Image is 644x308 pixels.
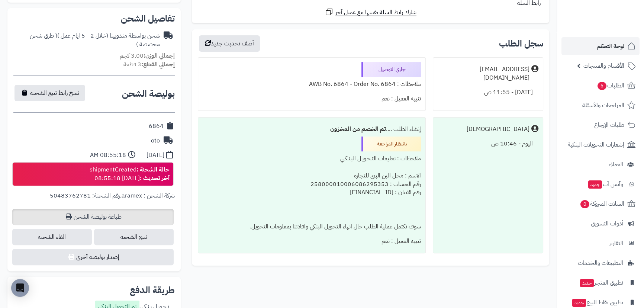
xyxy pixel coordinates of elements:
[561,234,640,252] a: التقارير
[561,77,640,94] a: الطلبات6
[467,125,529,134] div: [DEMOGRAPHIC_DATA]
[130,286,175,295] h2: طريقة الدفع
[94,229,174,245] a: تتبع الشحنة
[561,96,640,114] a: المراجعات والأسئلة
[568,139,624,150] span: إشعارات التحويلات البنكية
[571,297,623,308] span: تطبيق نقاط البيع
[438,65,529,82] div: [EMAIL_ADDRESS][DOMAIN_NAME]
[203,122,421,137] div: إنشاء الطلب ....
[609,238,623,248] span: التقارير
[140,174,170,183] strong: آخر تحديث :
[582,100,624,110] span: المراجعات والأسئلة
[12,249,174,265] button: إصدار بوليصة أخرى
[572,299,586,307] span: جديد
[561,195,640,213] a: السلات المتروكة0
[583,61,624,71] span: الأقسام والمنتجات
[13,192,175,209] div: ,
[361,137,421,151] div: بانتظار المراجعة
[144,51,175,60] strong: إجمالي الوزن:
[335,8,416,17] span: شارك رابط السلة نفسها مع عميل آخر
[578,258,623,268] span: التطبيقات والخدمات
[90,151,126,160] div: 08:55:18 AM
[561,274,640,292] a: تطبيق المتجرجديد
[361,62,421,77] div: جاري التوصيل
[587,179,623,189] span: وآتس آب
[141,60,175,69] strong: إجمالي القطع:
[30,89,79,97] span: نسخ رابط تتبع الشحنة
[123,60,175,69] small: 3 قطعة
[609,159,623,170] span: العملاء
[203,151,421,234] div: ملاحظات : تعليمات التـحـويـل البـنـكـي الاسم : محل البن البني للتجارة رقم الحساب : 25800001000608...
[438,85,538,100] div: [DATE] - 11:55 ص
[203,92,421,106] div: تنبيه العميل : نعم
[30,31,160,49] span: ( طرق شحن مخصصة )
[325,7,416,17] a: شارك رابط السلة نفسها مع عميل آخر
[580,200,589,208] span: 0
[11,279,29,297] div: Open Intercom Messenger
[438,137,538,151] div: اليوم - 10:46 ص
[561,155,640,173] a: العملاء
[580,199,624,209] span: السلات المتروكة
[561,37,640,55] a: لوحة التحكم
[146,151,164,160] div: [DATE]
[136,165,170,174] strong: حالة الشحنة :
[122,191,175,200] span: شركة الشحن : aramex
[15,85,85,101] button: نسخ رابط تتبع الشحنة
[330,125,386,134] b: تم الخصم من المخزون
[591,218,623,229] span: أدوات التسويق
[149,122,164,131] div: 6864
[561,175,640,193] a: وآتس آبجديد
[203,234,421,248] div: تنبيه العميل : نعم
[580,279,594,287] span: جديد
[499,39,543,48] h3: سجل الطلب
[199,35,260,52] button: أضف تحديث جديد
[50,191,120,200] span: رقم الشحنة: 50483762781
[561,116,640,134] a: طلبات الإرجاع
[561,136,640,154] a: إشعارات التحويلات البنكية
[593,20,637,36] img: logo-2.png
[12,209,174,225] a: طباعة بوليصة الشحن
[594,120,624,130] span: طلبات الإرجاع
[12,229,92,245] span: الغاء الشحنة
[151,137,160,145] div: oto
[122,89,175,98] h2: بوليصة الشحن
[597,41,624,51] span: لوحة التحكم
[561,254,640,272] a: التطبيقات والخدمات
[120,51,175,60] small: 3.00 كجم
[598,82,606,90] span: 6
[579,277,623,288] span: تطبيق المتجر
[13,32,160,49] div: شحن بواسطة مندوبينا (خلال 2 - 5 ايام عمل )
[203,77,421,92] div: ملاحظات : AWB No. 6864 - Order No. 6864
[588,180,602,189] span: جديد
[561,215,640,232] a: أدوات التسويق
[597,80,624,91] span: الطلبات
[90,166,170,183] div: shipmentCreated [DATE] 08:55:18
[13,14,175,23] h2: تفاصيل الشحن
